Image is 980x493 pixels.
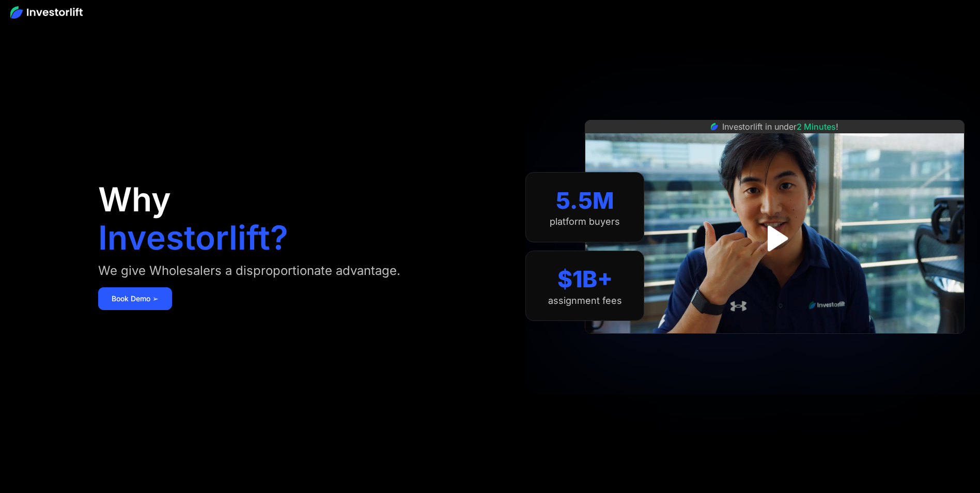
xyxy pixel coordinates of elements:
div: $1B+ [557,266,613,293]
div: assignment fees [548,295,622,306]
div: We give Wholesalers a disproportionate advantage. [98,263,400,279]
h1: Why [98,183,171,216]
div: platform buyers [550,216,620,227]
div: 5.5M [556,187,614,214]
span: 2 Minutes [797,121,836,132]
a: Book Demo ➢ [98,287,172,310]
iframe: Customer reviews powered by Trustpilot [697,339,852,351]
div: Investorlift in under ! [722,120,838,133]
a: open lightbox [752,215,798,261]
h1: Investorlift? [98,221,288,254]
